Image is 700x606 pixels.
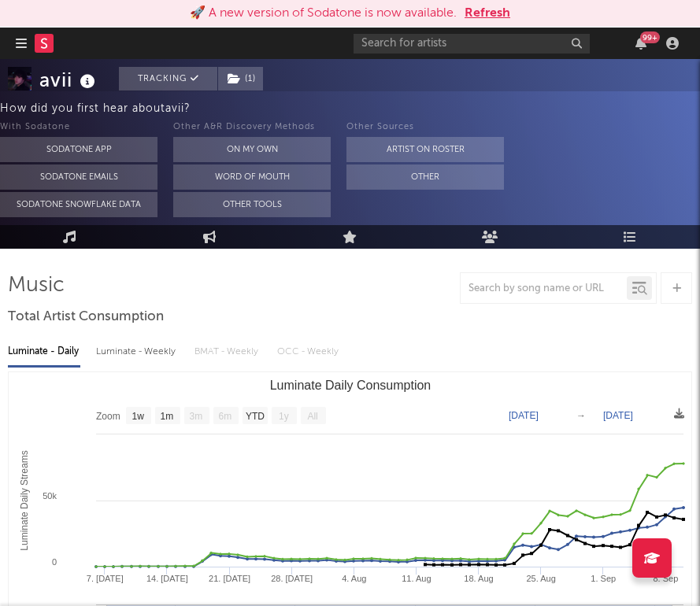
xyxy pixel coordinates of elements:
[279,411,289,422] text: 1y
[209,574,250,583] text: 21. [DATE]
[653,574,678,583] text: 8. Sep
[190,4,457,23] div: 🚀 A new version of Sodatone is now available.
[87,574,124,583] text: 7. [DATE]
[465,4,510,23] button: Refresh
[354,34,590,54] input: Search for artists
[52,557,57,567] text: 0
[218,67,263,91] button: (1)
[219,411,232,422] text: 6m
[526,574,555,583] text: 25. Aug
[146,574,188,583] text: 14. [DATE]
[603,410,633,421] text: [DATE]
[402,574,431,583] text: 11. Aug
[342,574,366,583] text: 4. Aug
[461,283,627,295] input: Search by song name or URL
[271,574,313,583] text: 28. [DATE]
[96,411,120,422] text: Zoom
[509,410,539,421] text: [DATE]
[8,308,164,327] span: Total Artist Consumption
[464,574,493,583] text: 18. Aug
[132,411,145,422] text: 1w
[19,450,30,550] text: Luminate Daily Streams
[161,411,174,422] text: 1m
[8,338,80,365] div: Luminate - Daily
[640,31,660,43] div: 99 +
[43,491,57,501] text: 50k
[119,67,217,91] button: Tracking
[591,574,616,583] text: 1. Sep
[96,338,179,365] div: Luminate - Weekly
[246,411,265,422] text: YTD
[217,67,264,91] span: ( 1 )
[190,411,203,422] text: 3m
[307,411,317,422] text: All
[576,410,586,421] text: →
[270,379,431,392] text: Luminate Daily Consumption
[635,37,646,50] button: 99+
